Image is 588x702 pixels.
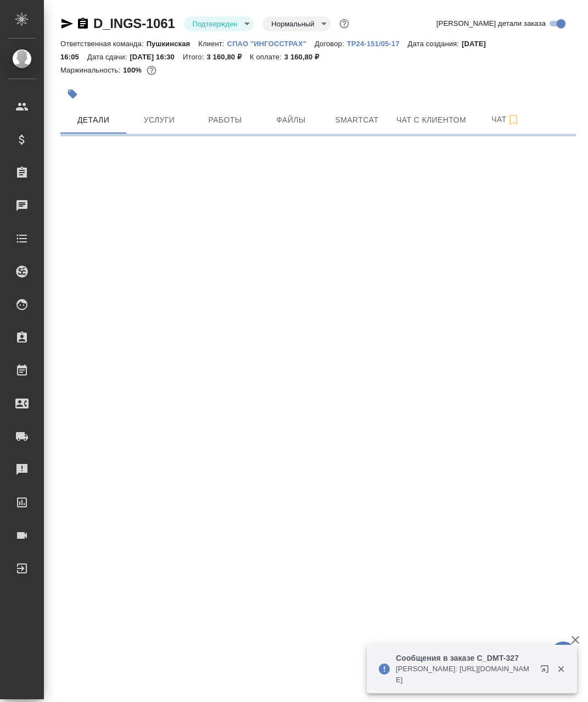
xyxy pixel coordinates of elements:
[550,642,577,669] button: 🙏
[60,17,74,30] button: Скопировать ссылку для ЯМессенджера
[331,113,383,127] span: Smartcat
[76,17,89,30] button: Скопировать ссылку
[262,16,331,31] div: Подтвержден
[396,664,533,686] p: [PERSON_NAME]: [URL][DOMAIN_NAME]
[87,53,130,61] p: Дата сдачи:
[227,40,315,48] p: СПАО "ИНГОССТРАХ"
[315,40,347,48] p: Договор:
[130,53,183,61] p: [DATE] 16:30
[347,40,408,48] p: ТР24-151/05-17
[436,18,546,29] span: [PERSON_NAME] детали заказа
[60,66,123,74] p: Маржинальность:
[199,113,251,127] span: Работы
[479,113,532,126] span: Чат
[337,16,351,31] button: Доп статусы указывают на важность/срочность заказа
[265,113,317,127] span: Файлы
[507,113,520,126] svg: Подписаться
[408,40,462,48] p: Дата создания:
[206,53,250,61] p: 3 160,80 ₽
[147,40,199,48] p: Пушкинская
[93,16,175,31] a: D_INGS-1061
[396,113,466,127] span: Чат с клиентом
[268,19,317,29] button: Нормальный
[250,53,284,61] p: К оплате:
[227,38,315,48] a: СПАО "ИНГОССТРАХ"
[60,82,85,106] button: Добавить тэг
[284,53,328,61] p: 3 160,80 ₽
[347,38,408,48] a: ТР24-151/05-17
[189,19,241,29] button: Подтвержден
[184,16,254,31] div: Подтвержден
[67,113,120,127] span: Детали
[123,66,144,74] p: 100%
[183,53,206,61] p: Итого:
[550,664,572,674] button: Закрыть
[534,658,560,684] button: Открыть в новой вкладке
[133,113,186,127] span: Услуги
[198,40,227,48] p: Клиент:
[144,63,159,78] button: 0.00 RUB;
[396,653,533,664] p: Сообщения в заказе C_DMT-327
[60,40,147,48] p: Ответственная команда:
